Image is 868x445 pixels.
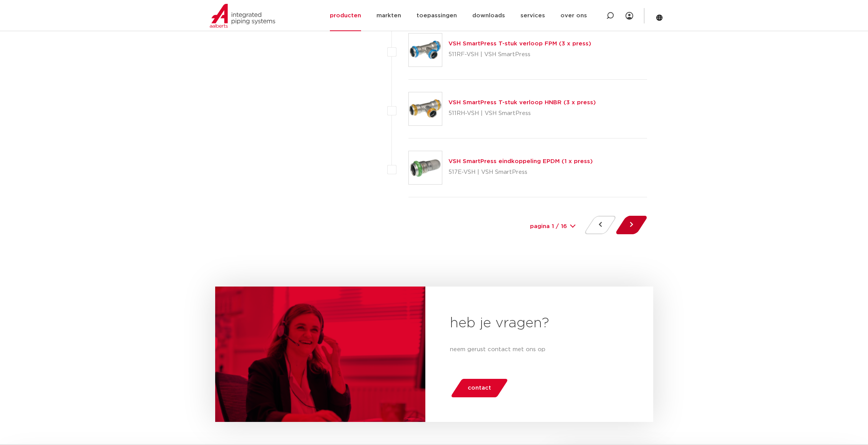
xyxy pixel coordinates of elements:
p: neem gerust contact met ons op [450,345,629,354]
h2: heb je vragen? [450,314,629,333]
p: 511RF-VSH | VSH SmartPress [448,48,591,61]
img: Thumbnail for VSH SmartPress eindkoppeling EPDM (1 x press) [409,151,442,184]
p: 517E-VSH | VSH SmartPress [448,166,593,178]
img: Thumbnail for VSH SmartPress T-stuk verloop FPM (3 x press) [409,33,442,67]
span: contact [468,382,491,394]
a: VSH SmartPress T-stuk verloop HNBR (3 x press) [448,100,596,105]
img: Thumbnail for VSH SmartPress T-stuk verloop HNBR (3 x press) [409,92,442,125]
a: contact [450,379,508,397]
p: 511RH-VSH | VSH SmartPress [448,107,596,120]
a: VSH SmartPress T-stuk verloop FPM (3 x press) [448,41,591,47]
a: VSH SmartPress eindkoppeling EPDM (1 x press) [448,158,593,164]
